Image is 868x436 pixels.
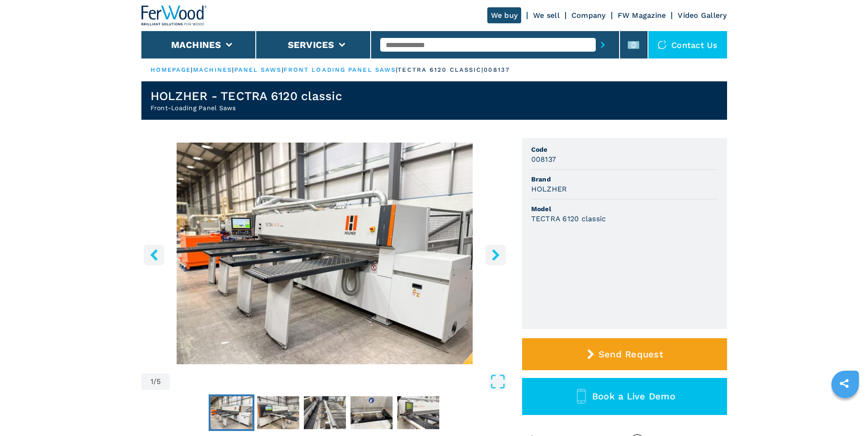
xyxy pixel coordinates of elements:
[234,66,282,73] a: panel saws
[156,378,161,385] span: 5
[592,391,675,402] span: Book a Live Demo
[531,204,718,213] span: Model
[151,103,342,112] h2: Front-Loading Panel Saws
[618,11,666,20] a: FW Magazine
[284,66,396,73] a: front loading panel saws
[396,66,398,73] span: |
[522,338,727,370] button: Send Request
[571,11,606,20] a: Company
[531,213,606,224] h3: TECTRA 6120 classic
[596,34,610,55] button: submit-button
[658,40,667,49] img: Contact us
[678,11,727,20] a: Video Gallery
[151,66,191,73] a: HOMEPAGE
[141,143,508,364] img: Front-Loading Panel Saws HOLZHER TECTRA 6120 classic
[172,373,506,390] button: Open Fullscreen
[209,394,254,431] button: Go to Slide 1
[485,245,506,265] button: right-button
[304,396,346,429] img: bc30d806a6b8a9f0f74fcc1d13eaa4c4
[648,31,727,58] div: Contact us
[395,394,441,431] button: Go to Slide 5
[141,5,207,26] img: Ferwood
[531,184,567,194] h3: HOLZHER
[531,175,718,184] span: Brand
[531,154,556,165] h3: 008137
[141,394,508,431] nav: Thumbnail Navigation
[349,394,394,431] button: Go to Slide 4
[288,39,334,50] button: Services
[531,145,718,154] span: Code
[141,143,508,364] div: Go to Slide 1
[533,11,560,20] a: We sell
[397,396,439,429] img: 9fc77af9bd00b26fee91aaa9964d13c4
[257,396,299,429] img: 062df531ba73ffa164915849a25f8d6b
[255,394,301,431] button: Go to Slide 2
[398,66,484,74] p: tectra 6120 classic |
[282,66,284,73] span: |
[144,245,164,265] button: left-button
[151,89,342,103] h1: HOLZHER - TECTRA 6120 classic
[151,378,153,385] span: 1
[171,39,221,50] button: Machines
[153,378,156,385] span: /
[193,66,232,73] a: machines
[484,66,510,74] p: 008137
[350,396,393,429] img: 72e951302d28129e9fd17b2dcee77018
[232,66,234,73] span: |
[522,378,727,415] button: Book a Live Demo
[487,7,522,23] a: We buy
[191,66,193,73] span: |
[833,372,856,395] a: sharethis
[210,396,253,429] img: a98a10c7d994b304032e06d97ccea5ec
[598,349,663,360] span: Send Request
[302,394,348,431] button: Go to Slide 3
